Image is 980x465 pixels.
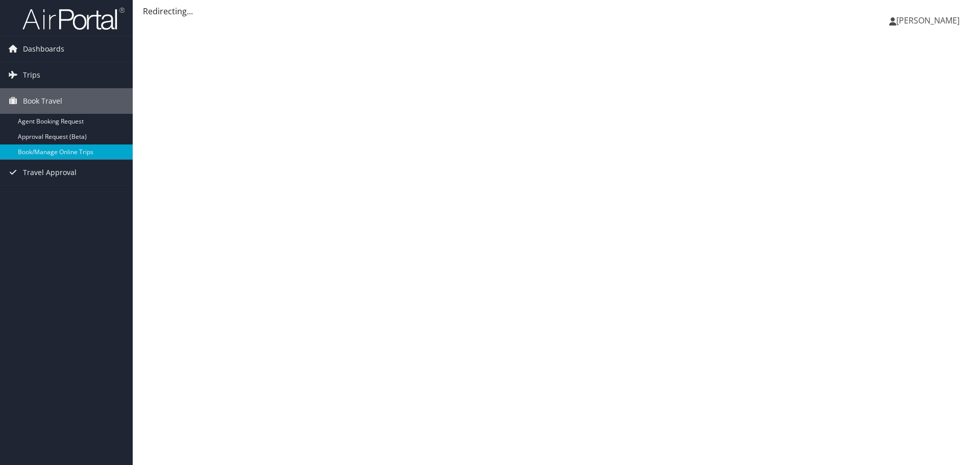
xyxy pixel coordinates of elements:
[23,160,77,185] span: Travel Approval
[23,62,40,88] span: Trips
[23,88,62,114] span: Book Travel
[143,5,970,17] div: Redirecting...
[22,7,125,31] img: airportal-logo.png
[896,15,960,26] span: [PERSON_NAME]
[889,5,970,36] a: [PERSON_NAME]
[23,36,64,62] span: Dashboards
